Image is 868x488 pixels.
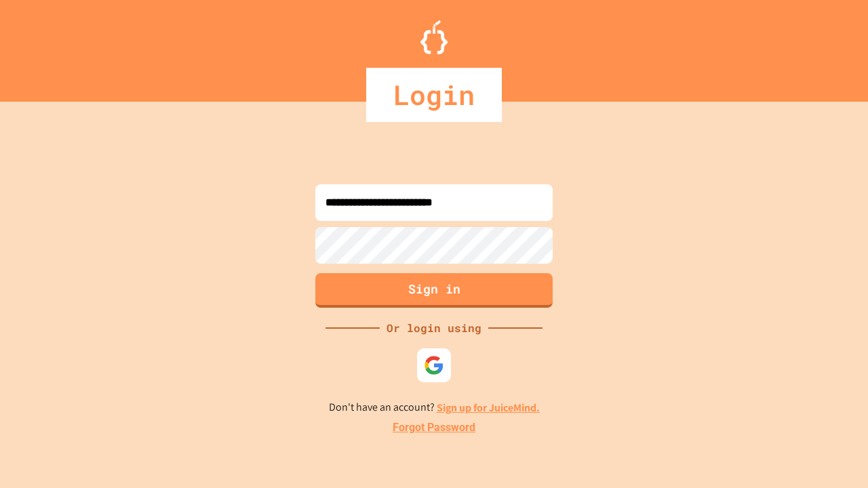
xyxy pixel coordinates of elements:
div: Login [366,68,502,122]
button: Sign in [315,273,553,308]
a: Forgot Password [393,420,475,436]
p: Don't have an account? [329,399,540,416]
img: Logo.svg [420,20,448,54]
a: Sign up for JuiceMind. [437,401,540,415]
img: google-icon.svg [424,355,444,375]
div: Or login using [380,320,488,336]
